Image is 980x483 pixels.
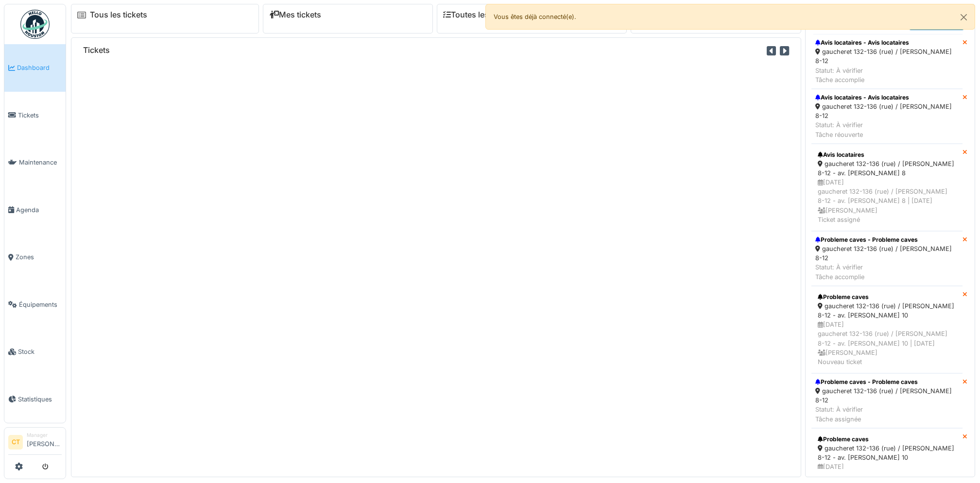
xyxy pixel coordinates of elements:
[811,231,963,286] a: Probleme caves - Probleme caves gaucheret 132-136 (rue) / [PERSON_NAME] 8-12 Statut: À vérifierTâ...
[811,89,963,144] a: Avis locataires - Avis locataires gaucheret 132-136 (rue) / [PERSON_NAME] 8-12 Statut: À vérifier...
[27,432,62,439] div: Manager
[815,102,959,120] div: gaucheret 132-136 (rue) / [PERSON_NAME] 8-12
[818,150,956,159] div: Avis locataires
[4,186,66,234] a: Agenda
[818,444,956,462] div: gaucheret 132-136 (rue) / [PERSON_NAME] 8-12 - av. [PERSON_NAME] 10
[818,159,956,178] div: gaucheret 132-136 (rue) / [PERSON_NAME] 8-12 - av. [PERSON_NAME] 8
[815,263,959,281] div: Statut: À vérifier Tâche accomplie
[16,252,62,262] span: Zones
[815,386,959,405] div: gaucheret 132-136 (rue) / [PERSON_NAME] 8-12
[815,66,959,84] div: Statut: À vérifier Tâche accomplie
[953,4,975,30] button: Close
[811,373,963,428] a: Probleme caves - Probleme caves gaucheret 132-136 (rue) / [PERSON_NAME] 8-12 Statut: À vérifierTâ...
[818,301,956,320] div: gaucheret 132-136 (rue) / [PERSON_NAME] 8-12 - av. [PERSON_NAME] 10
[18,111,62,120] span: Tickets
[4,92,66,139] a: Tickets
[8,435,23,450] li: CT
[18,395,62,404] span: Statistiques
[27,432,62,452] li: [PERSON_NAME]
[815,235,959,244] div: Probleme caves - Probleme caves
[18,347,62,356] span: Stock
[269,10,321,19] a: Mes tickets
[815,38,959,47] div: Avis locataires - Avis locataires
[811,34,963,89] a: Avis locataires - Avis locataires gaucheret 132-136 (rue) / [PERSON_NAME] 8-12 Statut: À vérifier...
[815,405,959,423] div: Statut: À vérifier Tâche assignée
[17,63,62,72] span: Dashboard
[815,120,959,139] div: Statut: À vérifier Tâche réouverte
[815,378,959,386] div: Probleme caves - Probleme caves
[90,10,147,19] a: Tous les tickets
[4,281,66,329] a: Équipements
[811,144,963,231] a: Avis locataires gaucheret 132-136 (rue) / [PERSON_NAME] 8-12 - av. [PERSON_NAME] 8 [DATE]gauchere...
[4,233,66,281] a: Zones
[8,432,62,455] a: CT Manager[PERSON_NAME]
[16,205,62,215] span: Agenda
[818,293,956,301] div: Probleme caves
[815,244,959,263] div: gaucheret 132-136 (rue) / [PERSON_NAME] 8-12
[4,376,66,423] a: Statistiques
[4,328,66,376] a: Stock
[811,286,963,373] a: Probleme caves gaucheret 132-136 (rue) / [PERSON_NAME] 8-12 - av. [PERSON_NAME] 10 [DATE]gauchere...
[4,139,66,186] a: Maintenance
[83,46,110,55] h6: Tickets
[815,47,959,66] div: gaucheret 132-136 (rue) / [PERSON_NAME] 8-12
[4,44,66,92] a: Dashboard
[818,435,956,444] div: Probleme caves
[20,10,50,39] img: Badge_color-CXgf-gQk.svg
[818,178,956,224] div: [DATE] gaucheret 132-136 (rue) / [PERSON_NAME] 8-12 - av. [PERSON_NAME] 8 | [DATE] [PERSON_NAME] ...
[818,320,956,366] div: [DATE] gaucheret 132-136 (rue) / [PERSON_NAME] 8-12 - av. [PERSON_NAME] 10 | [DATE] [PERSON_NAME]...
[19,300,62,309] span: Équipements
[485,4,976,30] div: Vous êtes déjà connecté(e).
[443,10,516,19] a: Toutes les tâches
[815,93,959,102] div: Avis locataires - Avis locataires
[19,158,62,167] span: Maintenance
